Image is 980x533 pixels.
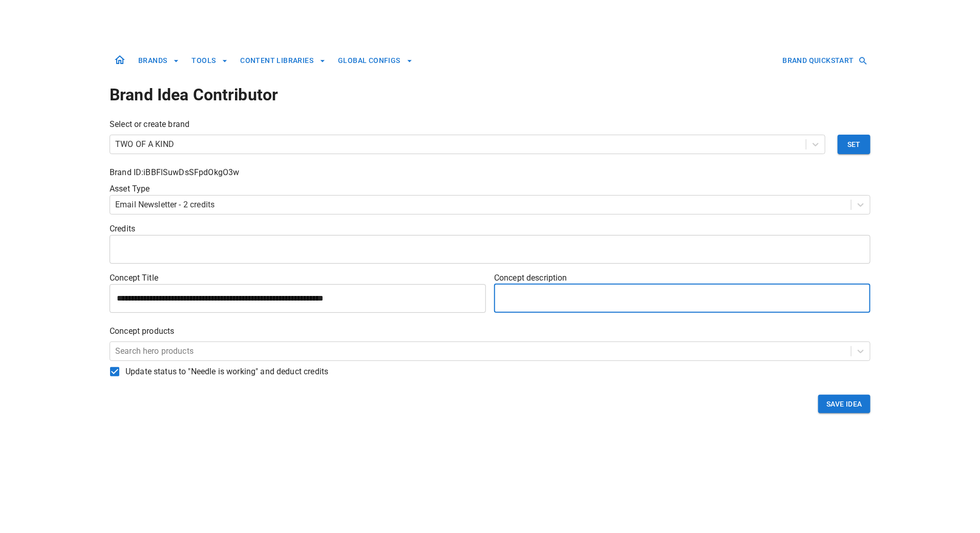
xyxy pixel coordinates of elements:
span: Update status to "Needle is working" and deduct credits [125,366,328,378]
button: BRANDS [134,51,183,70]
button: SAVE IDEA [818,395,870,414]
button: Set [838,135,870,154]
button: GLOBAL CONFIGS [334,51,417,70]
p: Concept description [494,272,870,284]
p: Credits [110,223,870,235]
p: Concept products [110,325,870,337]
button: BRAND QUICKSTART [779,51,870,70]
p: Asset Type [110,183,870,195]
button: CONTENT LIBRARIES [236,51,330,70]
p: Brand ID: iBBFlSuwDsSFpdOkgO3w [110,166,870,179]
p: Concept Title [110,272,486,284]
button: TOOLS [187,51,232,70]
p: Select or create brand [110,118,870,131]
h1: Brand Idea Contributor [110,82,870,107]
